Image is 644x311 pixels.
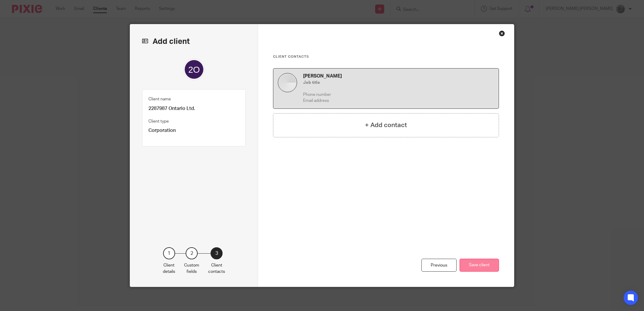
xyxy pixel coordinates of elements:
img: default.jpg [278,73,297,92]
label: Client type [148,118,169,124]
h2: Add client [142,36,246,47]
h3: Client contacts [273,54,499,59]
button: Save client [460,259,499,272]
h5: Job title [303,80,494,86]
h4: [PERSON_NAME] [303,73,494,79]
div: Previous [421,259,457,272]
h4: + Add contact [365,120,407,130]
div: 2 [186,247,198,259]
div: Close this dialog window [499,30,505,36]
div: 3 [211,247,223,259]
p: Phone number [303,92,494,98]
p: 2287987 Ontario Ltd. [148,105,239,112]
p: Custom fields [184,262,199,275]
img: svg%3E [183,59,205,80]
p: Corporation [148,127,239,134]
div: 1 [163,247,175,259]
p: Email address [303,98,494,104]
label: Client name [148,96,171,102]
p: Client details [163,262,175,275]
p: Client contacts [208,262,225,275]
